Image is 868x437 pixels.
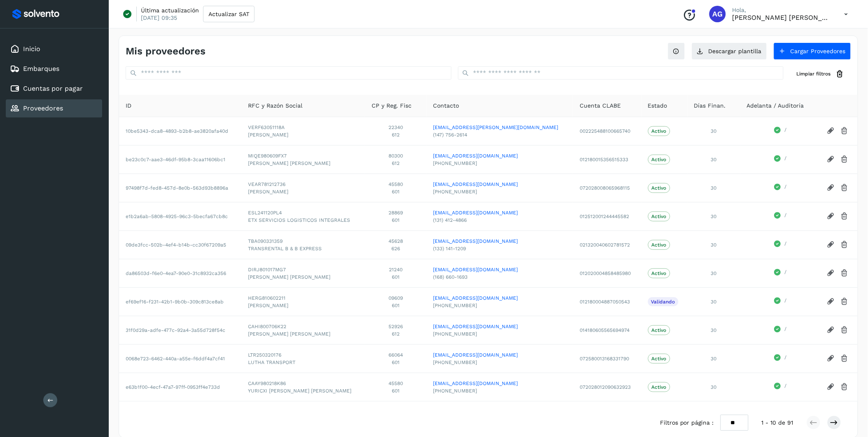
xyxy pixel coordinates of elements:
[433,160,567,167] span: [PHONE_NUMBER]
[248,181,359,188] span: VEAR781212736
[573,117,641,145] td: 002225488100665740
[372,181,420,188] span: 45580
[119,230,242,259] td: 09de3fcc-502b-4ef4-b14b-cc30f67209a5
[372,160,420,167] span: 612
[248,152,359,160] span: MIQE980609FX7
[573,373,641,401] td: 072028012090632923
[372,387,420,395] span: 601
[6,40,102,58] div: Inicio
[747,211,814,221] div: /
[652,128,667,134] p: Activo
[372,294,420,302] span: 09609
[23,65,59,73] a: Embarques
[747,101,804,110] span: Adelanta / Auditoría
[248,302,359,309] span: [PERSON_NAME]
[652,157,667,162] p: Activo
[652,185,667,191] p: Activo
[248,245,359,252] span: TRANSRENTAL B & B EXPRESS
[248,101,303,110] span: RFC y Razón Social
[747,183,814,193] div: /
[580,101,621,110] span: Cuenta CLABE
[747,155,814,164] div: /
[433,216,567,224] span: (131) 412-4866
[248,209,359,216] span: ESL241120PL4
[372,330,420,338] span: 612
[711,384,717,390] span: 30
[711,214,717,219] span: 30
[433,181,567,188] a: [EMAIL_ADDRESS][DOMAIN_NAME]
[372,101,412,110] span: CP y Reg. Fisc
[119,287,242,316] td: ef69ef16-f231-42b1-9b0b-309c813ce8ab
[747,126,814,136] div: /
[433,131,567,139] span: (147) 756-2614
[652,270,667,276] p: Activo
[248,323,359,330] span: CAHI800706K22
[248,266,359,273] span: DIRJ801017MG7
[573,174,641,202] td: 072028008065968115
[747,382,814,392] div: /
[119,145,242,174] td: be23c0c7-aae3-46df-95b8-3caa11606bc1
[372,216,420,224] span: 601
[23,45,40,53] a: Inicio
[651,299,675,305] p: Validando
[248,330,359,338] span: [PERSON_NAME] [PERSON_NAME]
[248,387,359,395] span: YURICXI [PERSON_NAME] [PERSON_NAME]
[433,294,567,302] a: [EMAIL_ADDRESS][DOMAIN_NAME]
[433,266,567,273] a: [EMAIL_ADDRESS][DOMAIN_NAME]
[119,259,242,287] td: da86503d-f6e0-4ea7-90e0-31c8932ca356
[433,209,567,216] a: [EMAIL_ADDRESS][DOMAIN_NAME]
[747,325,814,335] div: /
[732,7,831,14] p: Hola,
[433,124,567,131] a: [EMAIL_ADDRESS][PERSON_NAME][DOMAIN_NAME]
[248,131,359,139] span: [PERSON_NAME]
[372,188,420,195] span: 601
[119,373,242,401] td: e63b1f00-4ecf-47a7-97ff-0953ff4e733d
[648,101,667,110] span: Estado
[372,273,420,281] span: 601
[433,330,567,338] span: [PHONE_NUMBER]
[694,101,726,110] span: Días Finan.
[372,152,420,160] span: 80300
[372,266,420,273] span: 21240
[732,14,831,21] p: Abigail Gonzalez Leon
[248,124,359,131] span: VERF63051118A
[433,273,567,281] span: (168) 660-1693
[433,387,567,395] span: [PHONE_NUMBER]
[433,101,459,110] span: Contacto
[141,7,199,14] p: Última actualización
[573,287,641,316] td: 012180004887050543
[692,42,767,60] button: Descargar plantilla
[372,209,420,216] span: 28869
[372,124,420,131] span: 22340
[711,356,717,362] span: 30
[248,237,359,245] span: TBA090331359
[119,344,242,373] td: 0068e723-6462-440a-a55e-f6ddf4a7cf41
[433,152,567,160] a: [EMAIL_ADDRESS][DOMAIN_NAME]
[652,214,667,219] p: Activo
[119,174,242,202] td: 97498f7d-fed8-457d-8e0b-563d93b8896a
[248,294,359,302] span: HERG810602211
[652,384,667,390] p: Activo
[372,302,420,309] span: 601
[433,188,567,195] span: [PHONE_NUMBER]
[248,380,359,387] span: CAAY980218K86
[711,327,717,333] span: 30
[119,202,242,230] td: e1b2a6ab-5808-4925-96c3-5becfa67cb8c
[372,245,420,252] span: 626
[711,270,717,276] span: 30
[372,131,420,139] span: 612
[711,299,717,305] span: 30
[660,418,714,427] span: Filtros por página :
[747,297,814,307] div: /
[652,242,667,248] p: Activo
[747,354,814,364] div: /
[573,344,641,373] td: 072580013168331790
[433,380,567,387] a: [EMAIL_ADDRESS][DOMAIN_NAME]
[433,359,567,366] span: [PHONE_NUMBER]
[248,216,359,224] span: ETX SERVICIOS LOGISTICOS INTEGRALES
[141,14,177,21] p: [DATE] 09:35
[747,268,814,278] div: /
[652,356,667,362] p: Activo
[573,202,641,230] td: 012512001244445582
